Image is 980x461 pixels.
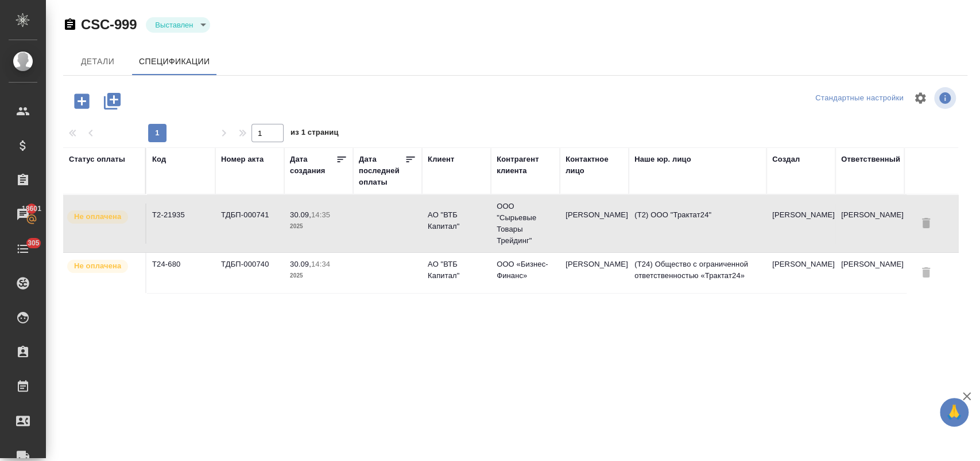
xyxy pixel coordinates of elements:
[835,204,904,244] td: [PERSON_NAME]
[634,154,691,165] div: Наше юр. лицо
[497,201,554,247] p: ООО "Сырьевые Товары Трейдинг"
[841,154,900,165] div: Ответственный
[290,270,347,282] p: 2025
[835,253,904,293] td: [PERSON_NAME]
[934,87,958,109] span: Посмотреть информацию
[311,210,330,219] p: 14:35
[428,154,454,165] div: Клиент
[629,204,766,244] td: (Т2) ООО "Трактат24"
[290,126,339,142] span: из 1 страниц
[497,154,554,177] div: Контрагент клиента
[81,17,137,32] a: CSC-999
[428,209,485,232] p: АО "ВТБ Капитал"
[940,398,969,427] button: 🙏
[560,253,629,293] td: [PERSON_NAME]
[146,253,215,293] td: T24-680
[766,204,835,244] td: [PERSON_NAME]
[74,211,121,222] p: Не оплачена
[139,54,210,69] span: Спецификации
[359,154,405,188] div: Дата последней оплаты
[560,204,629,244] td: [PERSON_NAME]
[629,253,766,293] td: (T24) Общество с ограниченной ответственностью «Трактат24»
[766,253,835,293] td: [PERSON_NAME]
[69,154,125,165] div: Статус оплаты
[95,84,129,118] button: Добавить существующую
[15,203,48,214] span: 18601
[70,54,125,69] span: Детали
[290,154,336,177] div: Дата создания
[66,84,98,118] button: Создать новые спецификации
[904,204,973,244] td: Сити
[497,259,554,282] p: ООО «Бизнес-Финанс»
[907,84,934,112] span: Настроить таблицу
[904,253,973,293] td: Сити
[146,17,210,33] div: Выставлен
[290,260,311,268] p: 30.09,
[21,237,47,249] span: 305
[146,204,215,244] td: Т2-21935
[311,260,330,268] p: 14:34
[812,89,907,107] div: split button
[565,154,623,177] div: Контактное лицо
[290,210,311,219] p: 30.09,
[152,154,166,165] div: Код
[74,260,121,272] p: Не оплачена
[63,18,77,32] button: Скопировать ссылку
[772,154,800,165] div: Создал
[152,20,196,30] button: Выставлен
[944,400,964,424] span: 🙏
[290,221,347,232] p: 2025
[215,204,284,244] td: ТДБП-000741
[215,253,284,293] td: ТДБП-000740
[221,154,264,165] div: Номер акта
[3,200,43,229] a: 18601
[3,235,43,263] a: 305
[428,259,485,282] p: АО "ВТБ Капитал"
